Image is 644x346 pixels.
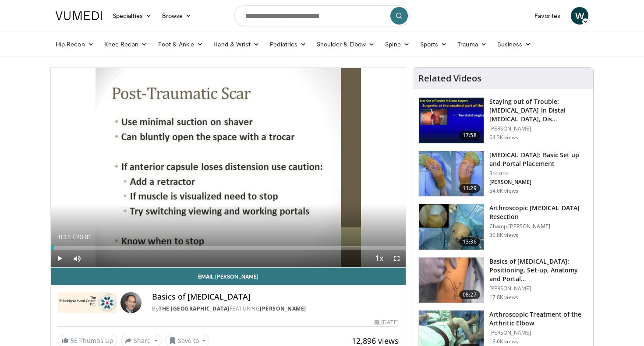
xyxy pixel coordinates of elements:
[492,35,537,53] a: Business
[489,329,588,336] p: [PERSON_NAME]
[489,125,588,132] p: [PERSON_NAME]
[388,250,406,267] button: Fullscreen
[352,335,399,346] span: 12,896 views
[419,204,484,250] img: 1004753_3.png.150x105_q85_crop-smart_upscale.jpg
[159,305,230,312] a: The [GEOGRAPHIC_DATA]
[260,305,306,312] a: [PERSON_NAME]
[489,294,518,301] p: 17.8K views
[489,310,588,328] h3: Arthroscopic Treatment of the Arthritic Elbow
[489,338,518,345] p: 18.6K views
[51,246,406,250] div: Progress Bar
[418,204,588,250] a: 13:36 Arthroscopic [MEDICAL_DATA] Resection Champ [PERSON_NAME] 30.8K views
[489,134,518,141] p: 64.3K views
[107,7,157,25] a: Specialties
[571,7,588,25] a: W
[529,7,566,25] a: Favorites
[418,73,481,84] h4: Related Videos
[157,7,197,25] a: Browse
[489,285,588,292] p: [PERSON_NAME]
[76,233,92,240] span: 23:01
[68,250,86,267] button: Mute
[234,5,410,26] input: Search topics, interventions
[265,35,311,53] a: Pediatrics
[459,290,480,299] span: 08:27
[419,258,484,303] img: b6cb6368-1f97-4822-9cbd-ab23a8265dd2.150x105_q85_crop-smart_upscale.jpg
[153,35,209,53] a: Foot & Ankle
[371,250,388,267] button: Playback Rate
[50,35,99,53] a: Hip Recon
[415,35,453,53] a: Sports
[58,292,117,313] img: The Philadelphia Hand Center
[459,237,480,246] span: 13:36
[419,98,484,143] img: Q2xRg7exoPLTwO8X4xMDoxOjB1O8AjAz_1.150x105_q85_crop-smart_upscale.jpg
[71,336,78,345] span: 55
[56,11,102,20] img: VuMedi Logo
[99,35,153,53] a: Knee Recon
[459,131,480,140] span: 17:58
[73,233,74,240] span: /
[452,35,492,53] a: Trauma
[380,35,414,53] a: Spine
[489,97,588,124] h3: Staying out of Trouble: [MEDICAL_DATA] in Distal [MEDICAL_DATA], Dis…
[489,204,588,221] h3: Arthroscopic [MEDICAL_DATA] Resection
[120,292,142,313] img: Avatar
[311,35,380,53] a: Shoulder & Elbow
[489,223,588,230] p: Champ [PERSON_NAME]
[51,250,68,267] button: Play
[51,268,406,285] a: Email [PERSON_NAME]
[489,187,518,194] p: 54.6K views
[375,318,398,326] div: [DATE]
[418,257,588,304] a: 08:27 Basics of [MEDICAL_DATA]: Positioning, Set-up, Anatomy and Portal… [PERSON_NAME] 17.8K views
[59,233,71,240] span: 0:12
[152,305,398,313] div: By FEATURING
[152,292,398,302] h4: Basics of [MEDICAL_DATA]
[489,170,588,177] p: 3bortho
[489,232,518,239] p: 30.8K views
[419,151,484,197] img: abboud_3.png.150x105_q85_crop-smart_upscale.jpg
[459,184,480,193] span: 11:29
[489,257,588,283] h3: Basics of [MEDICAL_DATA]: Positioning, Set-up, Anatomy and Portal…
[489,179,588,186] p: [PERSON_NAME]
[489,151,588,168] h3: [MEDICAL_DATA]: Basic Set up and Portal Placement
[418,97,588,144] a: 17:58 Staying out of Trouble: [MEDICAL_DATA] in Distal [MEDICAL_DATA], Dis… [PERSON_NAME] 64.3K v...
[51,68,406,268] video-js: Video Player
[418,151,588,197] a: 11:29 [MEDICAL_DATA]: Basic Set up and Portal Placement 3bortho [PERSON_NAME] 54.6K views
[208,35,265,53] a: Hand & Wrist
